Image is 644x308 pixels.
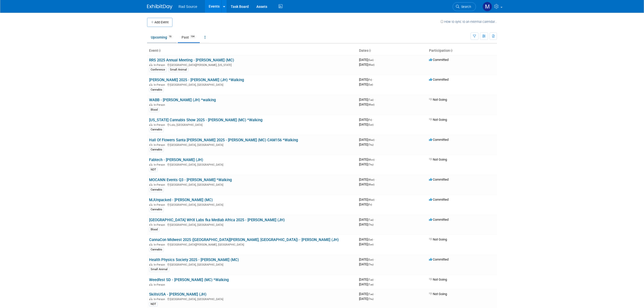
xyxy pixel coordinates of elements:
div: Cannabis [149,247,164,252]
span: (Sun) [368,123,373,126]
span: (Thu) [368,223,373,226]
span: - [375,178,376,181]
span: 16 [167,35,173,39]
div: Cannabis [149,147,164,152]
span: [DATE] [359,123,373,126]
span: (Thu) [368,163,373,166]
span: In-Person [154,83,167,87]
span: - [373,78,373,81]
span: (Thu) [368,263,373,266]
a: [US_STATE] Cannabis Show 2025 - [PERSON_NAME] (MC) *Walking [149,118,262,122]
span: Rad Source [178,5,197,9]
a: [GEOGRAPHIC_DATA] WHX Labs fka Medlab Africa 2025 - [PERSON_NAME] (JH) [149,218,285,222]
span: - [375,198,376,201]
span: In-Person [154,298,167,301]
span: 194 [189,35,196,39]
span: Not Going [429,292,447,296]
a: SkillsUSA - [PERSON_NAME] (JH) [149,292,206,297]
a: How to sync to an external calendar... [440,20,497,24]
span: [DATE] [359,158,376,161]
span: Committed [429,58,449,62]
span: [DATE] [359,162,373,166]
span: Not Going [429,98,447,101]
span: [DATE] [359,278,375,281]
span: In-Person [154,63,167,67]
span: (Mon) [368,158,374,161]
span: Not Going [429,158,447,161]
img: In-Person Event [149,103,152,106]
div: [GEOGRAPHIC_DATA], [GEOGRAPHIC_DATA] [149,82,355,87]
span: In-Person [154,143,167,147]
span: (Tue) [368,98,373,101]
div: Small Animal [168,67,188,72]
span: (Tue) [368,293,373,296]
span: [DATE] [359,102,374,106]
div: Cannabis [149,187,164,192]
a: Upcoming16 [147,32,177,42]
span: (Sat) [368,83,373,86]
span: [DATE] [359,282,373,286]
span: (Thu) [368,143,373,146]
span: (Wed) [368,139,374,141]
span: [DATE] [359,297,373,301]
img: In-Person Event [149,298,152,300]
div: [GEOGRAPHIC_DATA], [GEOGRAPHIC_DATA] [149,262,355,266]
span: [DATE] [359,138,376,142]
span: Not Going [429,118,447,122]
span: Not Going [429,278,447,281]
span: [DATE] [359,258,375,261]
span: Committed [429,218,449,221]
span: (Fri) [368,78,372,81]
a: Fabtech - [PERSON_NAME] (JH) [149,158,203,162]
span: [DATE] [359,178,376,181]
div: [GEOGRAPHIC_DATA][PERSON_NAME], [US_STATE] [149,63,355,67]
div: Cannabis [149,88,164,92]
div: Cannabis [149,207,164,212]
span: In-Person [154,183,167,186]
a: MJUnpacked - [PERSON_NAME] (MC) [149,198,213,202]
img: In-Person Event [149,223,152,226]
span: In-Person [154,243,167,246]
span: - [374,258,375,261]
span: In-Person [154,163,167,166]
span: (Sun) [368,243,373,246]
img: In-Person Event [149,283,152,286]
a: Search [453,2,476,11]
span: [DATE] [359,223,373,226]
span: Committed [429,178,449,181]
span: [DATE] [359,82,373,86]
span: (Wed) [368,183,374,186]
span: (Wed) [368,178,374,181]
div: Blood [149,108,159,112]
span: [DATE] [359,118,373,122]
span: In-Person [154,123,167,127]
span: In-Person [154,223,167,227]
span: (Tue) [368,283,373,286]
img: In-Person Event [149,183,152,186]
div: NDT [149,167,158,172]
div: [GEOGRAPHIC_DATA], [GEOGRAPHIC_DATA] [149,182,355,186]
span: [DATE] [359,58,375,62]
span: - [375,138,376,142]
div: Blood [149,227,159,232]
span: (Wed) [368,63,374,66]
a: Past194 [178,32,200,42]
span: (Sat) [368,238,373,241]
a: Hall Of Flowers Santa [PERSON_NAME] 2025 - [PERSON_NAME] (MC) CAM156 *Walking [149,138,298,142]
span: Committed [429,138,449,142]
img: In-Person Event [149,243,152,246]
span: In-Person [154,103,167,107]
a: CannaCon Midwest 2025 ([GEOGRAPHIC_DATA][PERSON_NAME], [GEOGRAPHIC_DATA]) - [PERSON_NAME] (JH) [149,237,339,242]
th: Dates [357,46,427,55]
span: - [375,158,376,161]
span: [DATE] [359,98,375,101]
img: In-Person Event [149,263,152,266]
span: (Thu) [368,298,373,300]
span: (Fri) [368,203,372,206]
img: In-Person Event [149,83,152,86]
span: - [374,278,375,281]
img: In-Person Event [149,123,152,126]
span: [DATE] [359,63,374,66]
div: [GEOGRAPHIC_DATA], [GEOGRAPHIC_DATA] [149,223,355,227]
span: Committed [429,78,449,81]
